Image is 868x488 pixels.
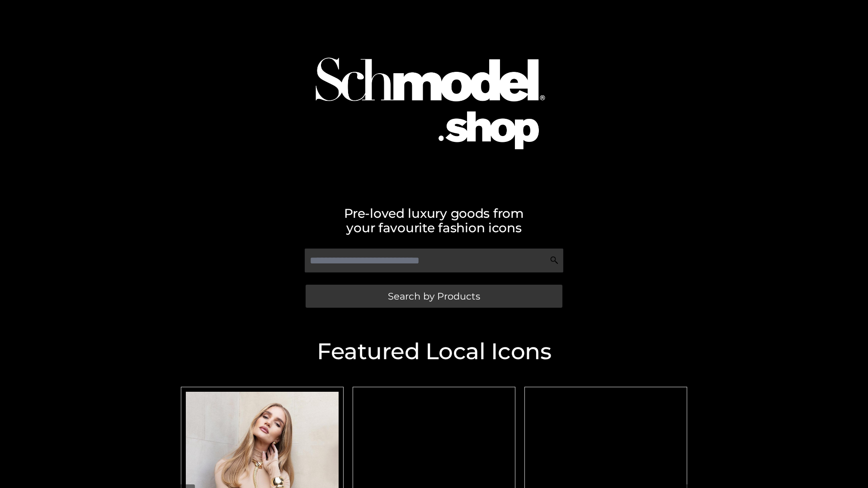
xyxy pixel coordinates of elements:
h2: Featured Local Icons​ [176,340,692,363]
h2: Pre-loved luxury goods from your favourite fashion icons [176,206,692,235]
span: Search by Products [388,291,480,301]
img: Search Icon [550,256,559,265]
a: Search by Products [306,285,562,308]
